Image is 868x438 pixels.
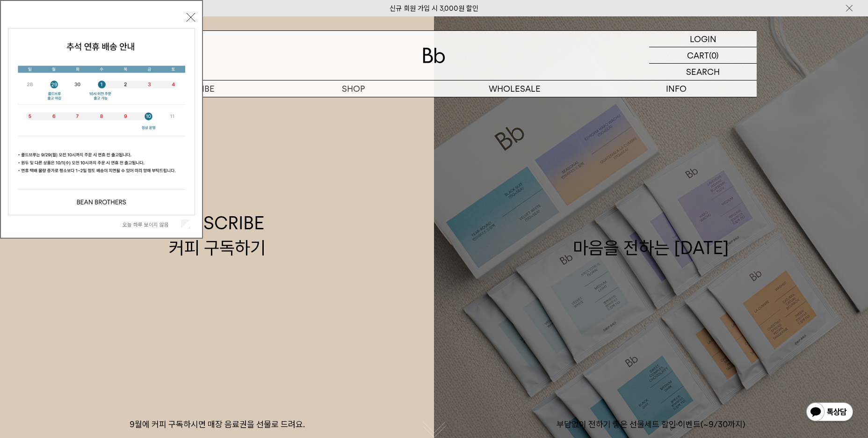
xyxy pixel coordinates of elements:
[273,80,434,97] a: SHOP
[390,4,478,13] a: 신규 회원 가입 시 3,000원 할인
[434,80,595,97] p: WHOLESALE
[423,48,445,63] img: 로고
[690,31,716,47] p: LOGIN
[187,13,195,22] button: 닫기
[169,211,266,260] div: SUBSCRIBE 커피 구독하기
[649,47,757,64] a: CART (0)
[595,80,757,97] p: INFO
[649,31,757,47] a: LOGIN
[709,47,719,63] p: (0)
[8,29,195,215] img: 5e4d662c6b1424087153c0055ceb1a13_140731.jpg
[573,211,729,260] div: 마음을 전하는 [DATE]
[687,47,709,63] p: CART
[123,221,179,228] label: 오늘 하루 보이지 않음
[686,64,720,80] p: SEARCH
[434,419,868,430] p: 부담없이 전하기 좋은 선물세트 할인 이벤트(~9/30까지)
[805,401,854,424] img: 카카오톡 채널 1:1 채팅 버튼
